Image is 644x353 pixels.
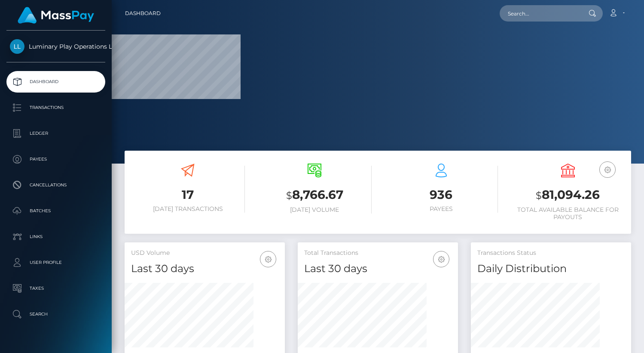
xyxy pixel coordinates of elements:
small: $ [536,189,542,201]
a: Dashboard [6,71,105,93]
a: Links [6,226,105,248]
input: Search... [500,5,580,22]
h3: 17 [131,186,245,203]
h4: Daily Distribution [477,261,625,276]
a: Taxes [6,278,105,299]
p: Ledger [10,127,102,140]
p: Cancellations [10,179,102,192]
a: Ledger [6,123,105,144]
h6: Total Available Balance for Payouts [511,206,625,221]
p: Payees [10,153,102,166]
p: Search [10,308,102,321]
img: Luminary Play Operations Limited [10,39,24,54]
img: MassPay Logo [18,7,94,24]
h3: 936 [385,186,498,203]
p: Transactions [10,101,102,114]
h3: 81,094.26 [511,186,625,204]
a: Cancellations [6,174,105,196]
h5: Total Transactions [304,249,452,257]
a: Payees [6,149,105,170]
p: Taxes [10,282,102,295]
h6: [DATE] Transactions [131,205,245,213]
h3: 8,766.67 [258,186,372,204]
p: Batches [10,204,102,217]
a: Search [6,303,105,325]
h5: Transactions Status [477,249,625,257]
a: User Profile [6,252,105,273]
h6: Payees [385,205,498,213]
a: Transactions [6,97,105,118]
a: Dashboard [125,4,161,22]
p: User Profile [10,256,102,269]
h4: Last 30 days [131,261,278,276]
a: Batches [6,200,105,222]
h6: [DATE] Volume [258,206,372,214]
small: $ [286,189,292,201]
h5: USD Volume [131,249,278,257]
span: Luminary Play Operations Limited [6,43,105,50]
p: Links [10,230,102,243]
p: Dashboard [10,75,102,88]
h4: Last 30 days [304,261,452,276]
